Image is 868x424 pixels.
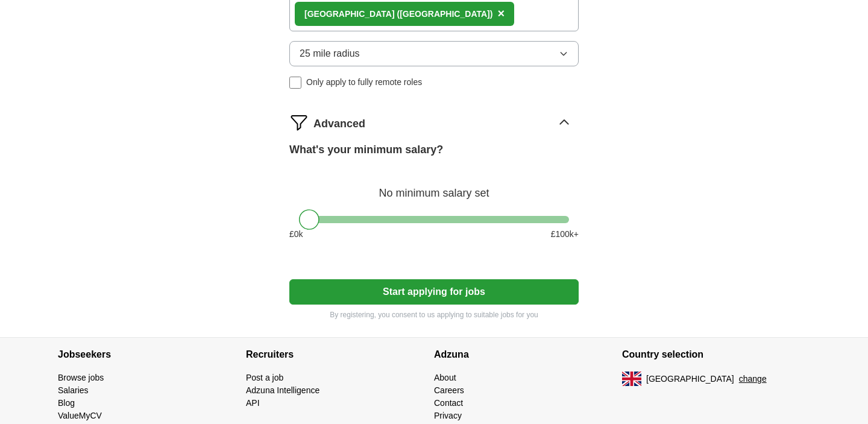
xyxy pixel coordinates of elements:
button: 25 mile radius [289,41,579,66]
a: Privacy [434,411,462,420]
img: UK flag [622,372,641,386]
a: Salaries [58,385,89,395]
a: Browse jobs [58,373,104,382]
a: Contact [434,398,463,408]
span: ([GEOGRAPHIC_DATA]) [397,9,492,19]
a: Blog [58,398,75,408]
button: change [739,373,767,385]
span: [GEOGRAPHIC_DATA] [646,373,734,385]
span: £ 100 k+ [551,228,579,241]
span: 25 mile radius [300,46,360,61]
label: What's your minimum salary? [289,142,443,158]
span: Advanced [313,116,365,132]
a: Post a job [246,373,283,382]
p: By registering, you consent to us applying to suitable jobs for you [289,309,579,320]
input: Only apply to fully remote roles [289,77,301,89]
a: ValueMyCV [58,411,102,420]
a: Adzuna Intelligence [246,385,319,395]
button: Start applying for jobs [289,279,579,305]
span: £ 0 k [289,228,303,241]
div: No minimum salary set [289,172,579,201]
a: Careers [434,385,464,395]
strong: [GEOGRAPHIC_DATA] [304,9,395,19]
span: Only apply to fully remote roles [306,76,422,89]
button: × [497,5,505,23]
h4: Country selection [622,338,810,372]
img: filter [289,113,309,132]
a: API [246,398,260,408]
span: × [497,7,505,20]
a: About [434,373,456,382]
